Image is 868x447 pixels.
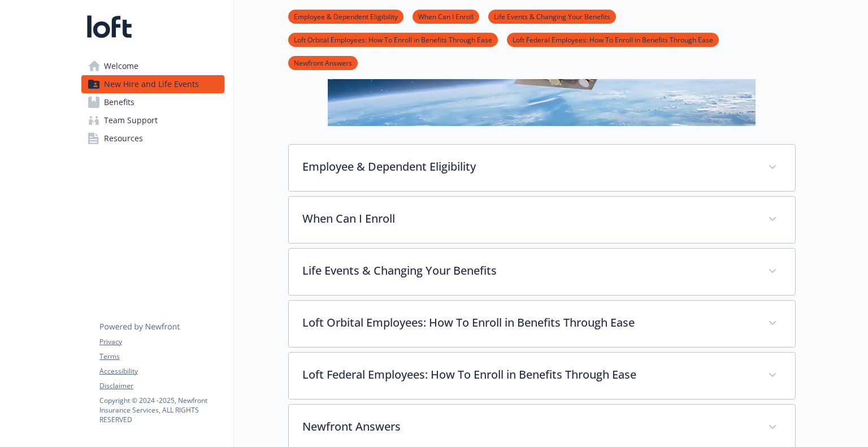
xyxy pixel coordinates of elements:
span: Benefits [104,93,134,111]
span: Resources [104,129,143,147]
div: When Can I Enroll [289,197,795,243]
div: Life Events & Changing Your Benefits [289,249,795,295]
p: When Can I Enroll [302,210,754,227]
p: Loft Orbital Employees: How To Enroll in Benefits Through Ease [302,314,754,331]
p: Life Events & Changing Your Benefits [302,262,754,279]
div: Loft Orbital Employees: How To Enroll in Benefits Through Ease [289,301,795,347]
a: Resources [81,129,224,147]
a: Loft Federal Employees: How To Enroll in Benefits Through Ease [507,34,719,45]
span: Welcome [104,57,138,75]
a: Loft Orbital Employees: How To Enroll in Benefits Through Ease [288,34,498,45]
a: Newfront Answers [288,57,358,68]
a: New Hire and Life Events [81,75,224,93]
div: Loft Federal Employees: How To Enroll in Benefits Through Ease [289,353,795,399]
p: Newfront Answers [302,418,754,435]
div: Employee & Dependent Eligibility [289,145,795,191]
span: New Hire and Life Events [104,75,199,93]
a: Disclaimer [99,381,224,391]
a: Accessibility [99,366,224,376]
p: Employee & Dependent Eligibility [302,158,754,175]
p: Loft Federal Employees: How To Enroll in Benefits Through Ease [302,366,754,383]
a: When Can I Enroll [413,11,479,21]
a: Employee & Dependent Eligibility [288,11,403,21]
p: Copyright © 2024 - 2025 , Newfront Insurance Services, ALL RIGHTS RESERVED [99,396,224,424]
a: Team Support [81,111,224,129]
span: Team Support [104,111,158,129]
a: Welcome [81,57,224,75]
a: Life Events & Changing Your Benefits [488,11,616,21]
a: Privacy [99,337,224,347]
a: Benefits [81,93,224,111]
a: Terms [99,351,224,362]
